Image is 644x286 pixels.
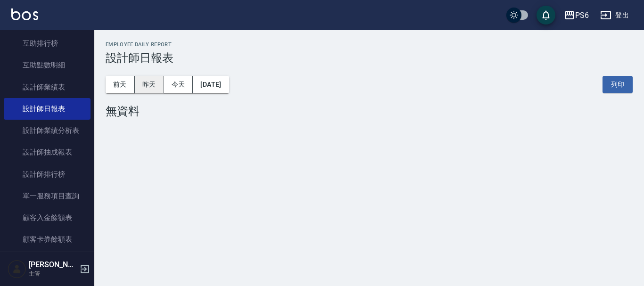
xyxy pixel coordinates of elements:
button: PS6 [560,6,593,25]
img: Logo [11,8,38,20]
a: 單一服務項目查詢 [4,185,91,207]
button: 今天 [164,76,193,93]
h2: Employee Daily Report [106,41,633,48]
a: 設計師抽成報表 [4,141,91,163]
a: 互助點數明細 [4,54,91,76]
div: PS6 [575,9,589,21]
a: 設計師日報表 [4,98,91,120]
h3: 設計師日報表 [106,51,633,65]
p: 主管 [29,270,77,278]
button: save [537,6,555,25]
a: 設計師排行榜 [4,163,91,185]
a: 互助排行榜 [4,33,91,54]
h5: [PERSON_NAME] [29,260,77,270]
a: 每日非現金明細 [4,251,91,272]
button: 昨天 [135,76,164,93]
a: 顧客卡券餘額表 [4,229,91,250]
button: 前天 [106,76,135,93]
button: 登出 [596,7,633,24]
button: 列印 [603,76,633,93]
a: 設計師業績表 [4,76,91,98]
a: 設計師業績分析表 [4,120,91,141]
img: Person [8,260,26,278]
a: 顧客入金餘額表 [4,207,91,229]
div: 無資料 [106,105,633,118]
button: [DATE] [193,76,229,93]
